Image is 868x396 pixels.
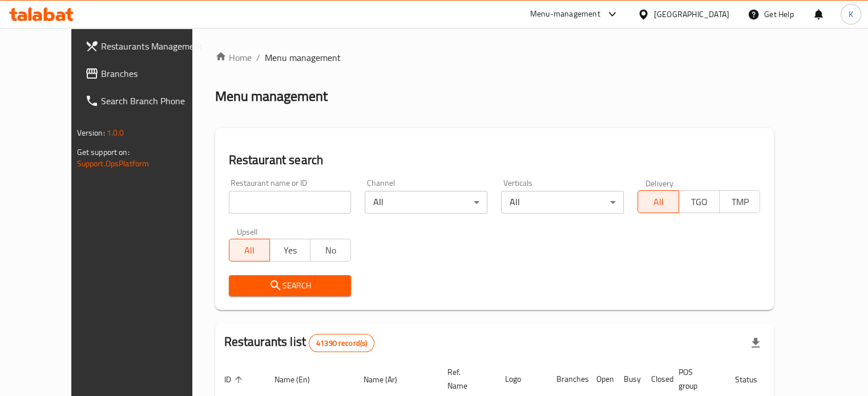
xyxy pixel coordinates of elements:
[365,191,487,214] div: All
[101,39,207,53] span: Restaurants Management
[501,191,624,214] div: All
[274,373,325,386] span: Name (En)
[364,373,412,386] span: Name (Ar)
[643,194,674,210] span: All
[849,8,853,21] span: K
[719,190,760,213] button: TMP
[215,51,252,64] a: Home
[215,87,328,105] h2: Menu management
[274,242,306,259] span: Yes
[237,227,258,235] label: Upsell
[77,125,105,140] span: Version:
[234,242,265,259] span: All
[530,7,600,21] div: Menu-management
[107,125,124,140] span: 1.0.0
[229,152,761,169] h2: Restaurant search
[684,194,715,210] span: TGO
[637,190,679,213] button: All
[101,67,207,80] span: Branches
[229,191,352,214] input: Search for restaurant name or ID..
[679,365,712,393] span: POS group
[310,239,351,262] button: No
[309,334,374,352] div: Total records count
[224,333,375,352] h2: Restaurants list
[265,51,341,64] span: Menu management
[77,156,150,171] a: Support.OpsPlatform
[679,190,720,213] button: TGO
[315,242,346,259] span: No
[735,373,772,386] span: Status
[215,51,774,64] nav: breadcrumb
[309,338,374,349] span: 41390 record(s)
[654,8,729,21] div: [GEOGRAPHIC_DATA]
[224,373,246,386] span: ID
[447,365,482,393] span: Ref. Name
[645,179,674,187] label: Delivery
[76,87,216,115] a: Search Branch Phone
[269,239,310,262] button: Yes
[724,194,756,210] span: TMP
[77,145,130,160] span: Get support on:
[229,239,270,262] button: All
[76,60,216,87] a: Branches
[742,329,769,357] div: Export file
[229,275,352,296] button: Search
[101,94,207,108] span: Search Branch Phone
[76,32,216,60] a: Restaurants Management
[238,279,342,293] span: Search
[256,51,260,64] li: /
